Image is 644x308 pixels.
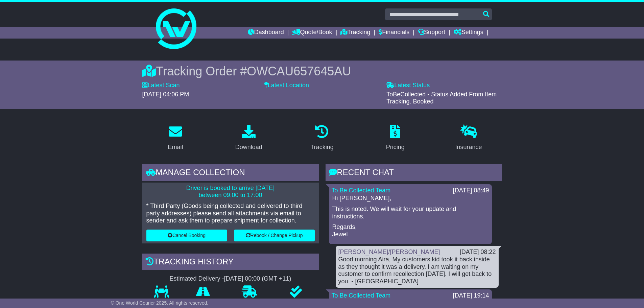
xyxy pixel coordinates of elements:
[332,292,391,299] a: To Be Collected Team
[111,300,209,306] span: © One World Courier 2025. All rights reserved.
[292,27,332,39] a: Quote/Book
[340,27,370,39] a: Tracking
[235,143,262,152] div: Download
[386,91,497,105] span: ToBeCollected - Status Added From Item Tracking. Booked
[146,230,227,241] button: Cancel Booking
[146,203,315,224] p: * Third Party (Goods being collected and delivered to third party addresses) please send all atta...
[142,91,189,98] span: [DATE] 04:06 PM
[142,254,319,272] div: Tracking history
[247,64,351,78] span: OWCAU657645AU
[460,248,496,256] div: [DATE] 08:22
[332,206,488,220] p: This is noted. We will wait for your update and instructions.
[142,64,502,78] div: Tracking Order #
[382,122,409,154] a: Pricing
[326,164,502,183] div: RECENT CHAT
[453,292,489,300] div: [DATE] 19:14
[453,187,489,194] div: [DATE] 08:49
[142,164,319,183] div: Manage collection
[142,275,319,283] div: Estimated Delivery -
[163,122,187,154] a: Email
[386,82,430,89] label: Latest Status
[379,27,409,39] a: Financials
[338,256,496,285] div: Good morning Aira, My customers kid took it back inside as they thought it was a delivery. I am w...
[231,122,267,154] a: Download
[168,143,183,152] div: Email
[310,143,333,152] div: Tracking
[332,195,488,202] p: Hi [PERSON_NAME],
[386,143,405,152] div: Pricing
[451,122,486,154] a: Insurance
[264,82,309,89] label: Latest Location
[332,187,391,194] a: To Be Collected Team
[248,27,284,39] a: Dashboard
[224,275,291,283] div: [DATE] 00:00 (GMT +11)
[454,27,483,39] a: Settings
[332,223,488,238] p: Regards, Jewel
[234,230,315,241] button: Rebook / Change Pickup
[418,27,445,39] a: Support
[338,248,440,255] a: [PERSON_NAME]/[PERSON_NAME]
[142,82,180,89] label: Latest Scan
[455,143,482,152] div: Insurance
[306,122,338,154] a: Tracking
[146,185,315,199] p: Driver is booked to arrive [DATE] between 09:00 to 17:00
